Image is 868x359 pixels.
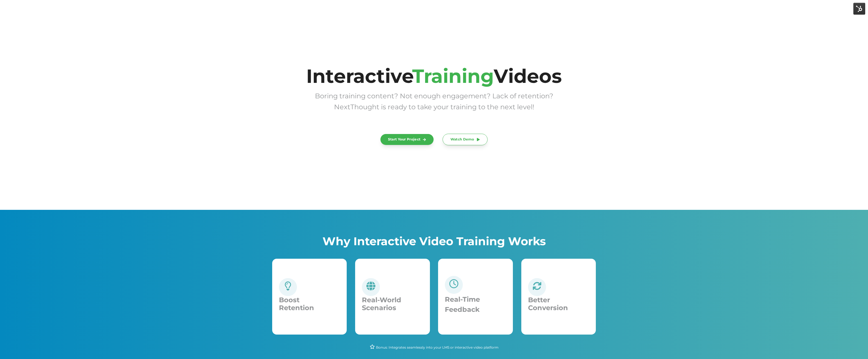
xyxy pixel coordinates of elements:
span: Real-World Scenarios [362,296,401,312]
span: Boost Retention [279,296,314,312]
span: Boring training content? Not enough engagement? Lack of retention? NextThought is ready to take y... [315,92,553,111]
a: Watch Demo [443,134,488,145]
a: Start Your Project [380,134,434,145]
span: Interactive Videos [306,64,562,88]
span: Why Interactive Video Training Works [323,234,546,248]
span: Bonus: Integrates seamlessly into your LMS or interactive video platform [376,345,499,349]
span: Training [412,64,494,88]
span: Better Conversion [528,296,568,312]
img: HubSpot Tools Menu Toggle [853,3,865,15]
span: Real-Time Feedback [445,295,480,313]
